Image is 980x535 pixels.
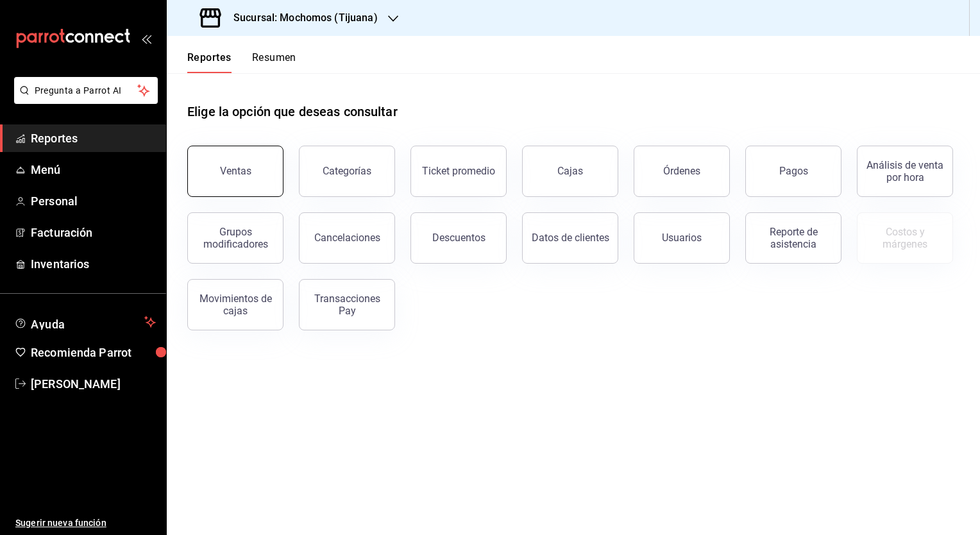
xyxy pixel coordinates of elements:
[141,33,151,44] button: open_drawer_menu
[299,279,395,330] button: Transacciones Pay
[865,159,945,183] div: Análisis de venta por hora
[745,212,841,264] button: Reporte de asistencia
[314,232,380,244] div: Cancelaciones
[252,51,296,73] button: Resumen
[31,344,156,361] span: Recomienda Parrot
[779,165,808,177] div: Pagos
[745,146,841,197] button: Pagos
[35,84,138,98] span: Pregunta a Parrot AI
[662,232,702,244] div: Usuarios
[187,212,283,264] button: Grupos modificadores
[14,77,158,104] button: Pregunta a Parrot AI
[31,375,156,393] span: [PERSON_NAME]
[187,51,232,73] button: Reportes
[223,10,378,26] h3: Sucursal: Mochomos (Tijuana)
[299,212,395,264] button: Cancelaciones
[754,226,833,250] div: Reporte de asistencia
[187,102,398,121] h1: Elige la opción que deseas consultar
[663,165,700,177] div: Órdenes
[634,146,730,197] button: Órdenes
[422,165,495,177] div: Ticket promedio
[532,232,609,244] div: Datos de clientes
[432,232,486,244] div: Descuentos
[857,146,953,197] button: Análisis de venta por hora
[522,146,618,197] button: Cajas
[31,224,156,241] span: Facturación
[299,146,395,197] button: Categorías
[557,165,583,177] div: Cajas
[187,51,296,73] div: navigation tabs
[196,293,275,317] div: Movimientos de cajas
[187,279,283,330] button: Movimientos de cajas
[410,212,507,264] button: Descuentos
[323,165,371,177] div: Categorías
[31,314,139,330] span: Ayuda
[865,226,945,250] div: Costos y márgenes
[220,165,251,177] div: Ventas
[857,212,953,264] button: Contrata inventarios para ver este reporte
[15,516,156,530] span: Sugerir nueva función
[9,93,158,106] a: Pregunta a Parrot AI
[634,212,730,264] button: Usuarios
[31,255,156,273] span: Inventarios
[410,146,507,197] button: Ticket promedio
[31,192,156,210] span: Personal
[196,226,275,250] div: Grupos modificadores
[31,161,156,178] span: Menú
[522,212,618,264] button: Datos de clientes
[307,293,387,317] div: Transacciones Pay
[187,146,283,197] button: Ventas
[31,130,156,147] span: Reportes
